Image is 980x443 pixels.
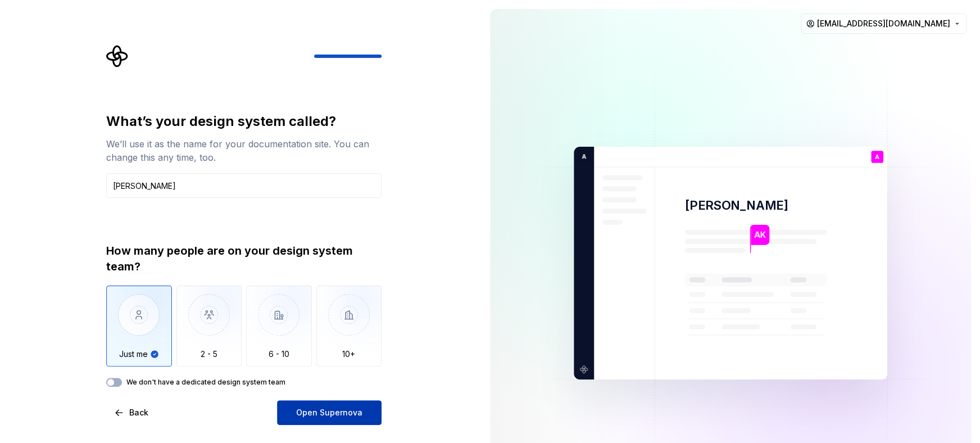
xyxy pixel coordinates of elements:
span: Open Supernova [296,407,362,418]
div: What’s your design system called? [106,112,382,130]
button: Back [106,400,158,425]
span: [EMAIL_ADDRESS][DOMAIN_NAME] [817,18,950,29]
button: Open Supernova [277,400,382,425]
button: [EMAIL_ADDRESS][DOMAIN_NAME] [801,13,967,34]
svg: Supernova Logo [106,45,129,67]
div: We’ll use it as the name for your documentation site. You can change this any time, too. [106,137,382,164]
input: Design system name [106,173,382,198]
span: Back [129,407,148,418]
div: How many people are on your design system team? [106,243,382,274]
p: A [875,154,879,160]
p: [PERSON_NAME] [685,197,789,214]
p: AK [754,229,765,241]
p: A [578,152,586,162]
label: We don't have a dedicated design system team [126,378,285,387]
